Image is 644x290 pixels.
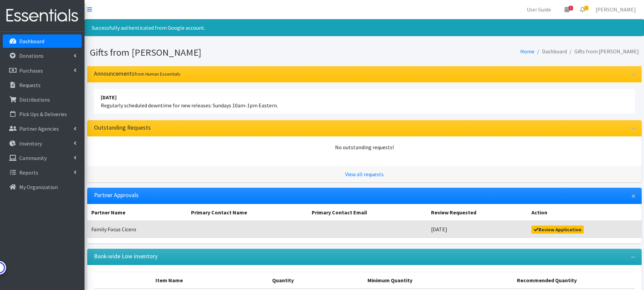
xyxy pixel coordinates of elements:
a: Pick Ups & Deliveries [3,107,82,121]
a: 1 [575,3,590,16]
p: Pick Ups & Deliveries [19,111,67,117]
a: Community [3,151,82,165]
h1: Gifts from [PERSON_NAME] [90,47,362,58]
p: My Organization [19,184,58,190]
span: 1 [584,6,589,10]
a: User Guide [521,3,556,16]
th: Recommended Quantity [459,272,635,289]
a: Purchases [3,64,82,77]
th: Item Name [94,272,244,289]
h3: Outstanding Requests [94,124,151,131]
a: Inventory [3,137,82,150]
th: Review Requested [427,204,527,221]
h3: Bank-wide Low inventory [94,253,158,260]
p: Requests [19,82,41,88]
a: Requests [3,78,82,92]
p: Dashboard [19,38,44,45]
a: Dashboard [3,34,82,48]
a: [PERSON_NAME] [590,3,641,16]
a: Distributions [3,93,82,106]
a: My Organization [3,180,82,194]
th: Primary Contact Email [308,204,427,221]
p: Distributions [19,96,50,103]
a: Review Application [531,226,584,234]
th: Primary Contact Name [187,204,308,221]
a: 2 [559,3,575,16]
p: Purchases [19,67,43,74]
h3: Partner Approvals [94,192,139,199]
p: Partner Agencies [19,125,59,132]
strong: [DATE] [101,94,117,101]
a: View all requests [345,171,384,178]
td: Family Focus Cicero [87,221,187,238]
p: Community [19,155,47,161]
a: Donations [3,49,82,62]
a: Reports [3,166,82,179]
img: HumanEssentials [3,4,82,27]
a: Home [520,48,534,55]
div: No outstanding requests! [94,143,635,151]
span: 2 [569,6,573,10]
th: Partner Name [87,204,187,221]
div: Successfully authenticated from Google account. [85,19,644,36]
li: Regularly scheduled downtime for new releases: Sundays 10am-1pm Eastern. [94,89,635,113]
td: [DATE] [427,221,527,238]
th: Minimum Quantity [321,272,459,289]
th: Quantity [244,272,321,289]
p: Inventory [19,140,42,147]
th: Action [527,204,642,221]
a: Partner Agencies [3,122,82,135]
li: Gifts from [PERSON_NAME] [567,47,639,56]
small: from Human Essentials [135,71,181,77]
li: Dashboard [534,47,567,56]
p: Donations [19,52,44,59]
h3: Announcements [94,70,181,77]
p: Reports [19,169,38,176]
